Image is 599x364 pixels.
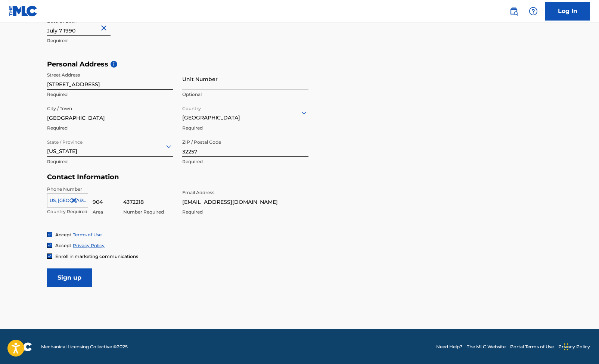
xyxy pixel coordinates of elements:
a: Privacy Policy [73,243,105,248]
p: Area [93,209,119,215]
p: Required [182,125,308,131]
h5: Personal Address [47,60,552,69]
p: Required [47,37,173,44]
p: Required [47,125,173,131]
p: Required [182,158,308,165]
div: Help [526,4,541,19]
div: [US_STATE] [47,137,173,155]
img: logo [9,342,32,351]
div: [GEOGRAPHIC_DATA] [182,103,308,122]
span: i [111,61,117,68]
img: checkbox [47,243,52,248]
img: help [529,7,538,16]
span: Mechanical Licensing Collective © 2025 [41,343,128,350]
a: Public Search [506,4,521,19]
p: Optional [182,91,308,98]
a: Need Help? [436,343,462,350]
button: Close [99,17,111,40]
h5: Contact Information [47,173,308,181]
p: Required [47,158,173,165]
a: The MLC Website [467,343,506,350]
p: Country Required [47,208,88,215]
input: Sign up [47,268,92,287]
img: checkbox [47,232,52,237]
p: Number Required [123,209,172,215]
img: search [509,7,518,16]
span: Accept [55,243,71,248]
img: MLC Logo [9,6,38,16]
img: checkbox [47,254,52,258]
a: Log In [545,2,590,21]
label: Country [182,101,201,112]
label: State / Province [47,134,83,146]
span: Accept [55,232,71,237]
a: Portal Terms of Use [510,343,554,350]
a: Terms of Use [73,232,102,237]
div: Drag [564,336,568,358]
p: Required [47,91,173,98]
iframe: Chat Widget [562,328,599,364]
span: Enroll in marketing communications [55,253,138,259]
a: Privacy Policy [558,343,590,350]
p: Required [182,209,308,215]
